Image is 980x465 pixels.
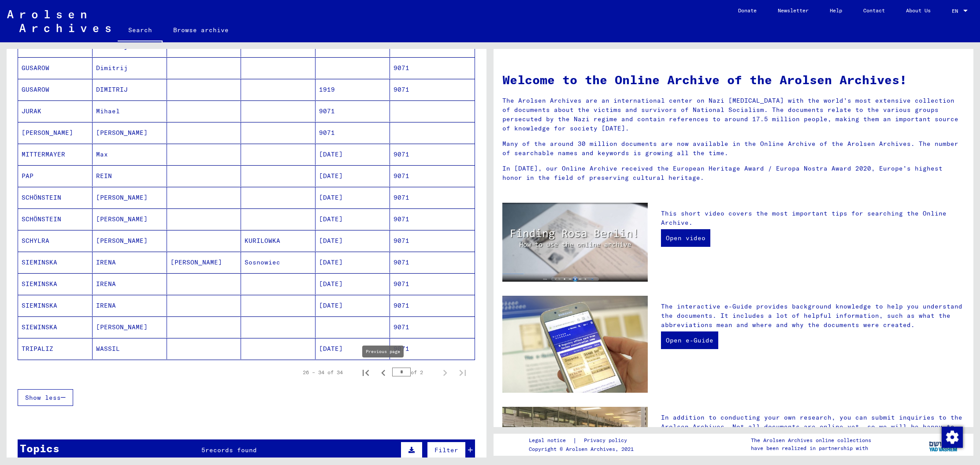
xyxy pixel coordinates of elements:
[502,296,648,393] img: eguide.jpg
[529,445,638,453] p: Copyright © Arolsen Archives, 2021
[390,295,475,316] mat-cell: 9071
[18,144,93,165] mat-cell: MITTERMAYER
[18,79,93,100] mat-cell: GUSAROW
[93,230,167,251] mat-cell: [PERSON_NAME]
[18,57,93,78] mat-cell: GUSAROW
[303,368,343,376] div: 26 – 34 of 34
[661,209,965,227] p: This short video covers the most important tips for searching the Online Archive.
[751,436,871,444] p: The Arolsen Archives online collections
[502,164,965,182] p: In [DATE], our Online Archive received the European Heritage Award / Europa Nostra Award 2020, Eu...
[167,252,241,273] mat-cell: [PERSON_NAME]
[163,19,239,41] a: Browse archive
[18,252,93,273] mat-cell: SIEMINSKA
[93,122,167,143] mat-cell: [PERSON_NAME]
[390,316,475,338] mat-cell: 9071
[316,338,390,359] mat-cell: [DATE]
[316,187,390,208] mat-cell: [DATE]
[316,165,390,186] mat-cell: [DATE]
[93,208,167,230] mat-cell: [PERSON_NAME]
[661,331,718,349] a: Open e-Guide
[241,230,316,251] mat-cell: KURILOWKA
[93,144,167,165] mat-cell: Max
[316,295,390,316] mat-cell: [DATE]
[7,10,111,32] img: Arolsen_neg.svg
[502,203,648,282] img: video.jpg
[577,436,638,445] a: Privacy policy
[390,79,475,100] mat-cell: 9071
[390,252,475,273] mat-cell: 9071
[93,338,167,359] mat-cell: WASSIL
[390,230,475,251] mat-cell: 9071
[390,208,475,230] mat-cell: 9071
[390,273,475,294] mat-cell: 9071
[427,442,466,458] button: Filter
[18,338,93,359] mat-cell: TRIPALIZ
[93,79,167,100] mat-cell: DIMITRIJ
[18,100,93,122] mat-cell: JURAK
[93,57,167,78] mat-cell: Dimitrij
[201,446,205,454] span: 5
[751,444,871,452] p: have been realized in partnership with
[316,100,390,122] mat-cell: 9071
[434,446,458,454] span: Filter
[927,433,960,455] img: yv_logo.png
[661,413,965,450] p: In addition to conducting your own research, you can submit inquiries to the Arolsen Archives. No...
[316,273,390,294] mat-cell: [DATE]
[390,338,475,359] mat-cell: 9071
[18,295,93,316] mat-cell: SIEMINSKA
[316,208,390,230] mat-cell: [DATE]
[357,364,375,381] button: First page
[316,144,390,165] mat-cell: [DATE]
[316,252,390,273] mat-cell: [DATE]
[18,208,93,230] mat-cell: SCHÖNSTEIN
[93,252,167,273] mat-cell: IRENA
[93,316,167,338] mat-cell: [PERSON_NAME]
[118,19,163,42] a: Search
[436,364,454,381] button: Next page
[454,364,471,381] button: Last page
[952,8,961,14] span: EN
[18,165,93,186] mat-cell: PAP
[25,394,61,402] span: Show less
[18,230,93,251] mat-cell: SCHYLRA
[316,122,390,143] mat-cell: 9071
[661,229,710,247] a: Open video
[390,144,475,165] mat-cell: 9071
[392,368,436,376] div: of 2
[375,364,392,381] button: Previous page
[241,252,316,273] mat-cell: Sosnowiec
[18,273,93,294] mat-cell: SIEMINSKA
[18,187,93,208] mat-cell: SCHÖNSTEIN
[316,230,390,251] mat-cell: [DATE]
[93,295,167,316] mat-cell: IRENA
[93,165,167,186] mat-cell: REIN
[942,427,963,448] img: Change consent
[390,187,475,208] mat-cell: 9071
[18,316,93,338] mat-cell: SIEWINSKA
[390,165,475,186] mat-cell: 9071
[390,57,475,78] mat-cell: 9071
[205,446,257,454] span: records found
[502,139,965,158] p: Many of the around 30 million documents are now available in the Online Archive of the Arolsen Ar...
[20,440,59,456] div: Topics
[529,436,638,445] div: |
[18,122,93,143] mat-cell: [PERSON_NAME]
[502,71,965,89] h1: Welcome to the Online Archive of the Arolsen Archives!
[93,100,167,122] mat-cell: Mihael
[529,436,573,445] a: Legal notice
[316,79,390,100] mat-cell: 1919
[93,187,167,208] mat-cell: [PERSON_NAME]
[93,273,167,294] mat-cell: IRENA
[18,389,73,406] button: Show less
[502,96,965,133] p: The Arolsen Archives are an international center on Nazi [MEDICAL_DATA] with the world’s most ext...
[661,302,965,330] p: The interactive e-Guide provides background knowledge to help you understand the documents. It in...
